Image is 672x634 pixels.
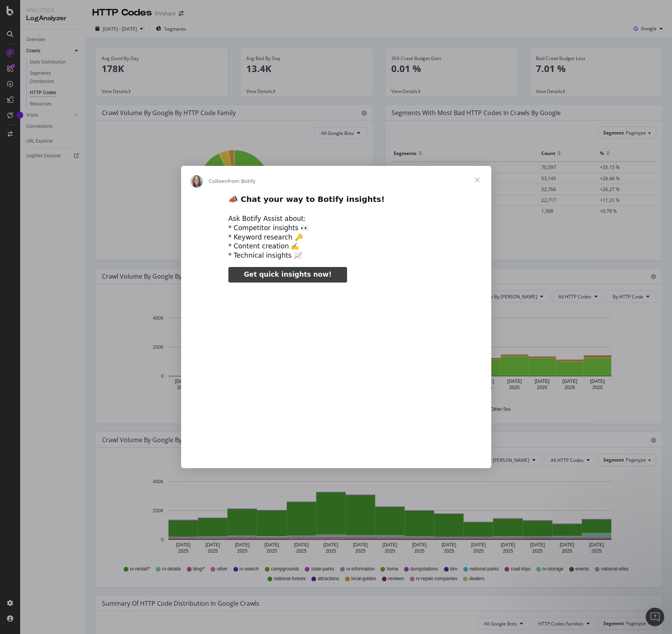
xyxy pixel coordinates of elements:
span: Get quick insights now! [244,270,332,278]
video: Play video [174,289,498,451]
h2: 📣 Chat your way to Botify insights! [228,194,444,208]
span: Close [463,166,491,194]
img: Profile image for Colleen [190,175,203,188]
span: from Botify [228,178,256,184]
a: Get quick insights now! [228,267,347,283]
div: Ask Botify Assist about: * Competitor insights 👀 * Keyword research 🔑 * Content creation ✍️ * Tec... [228,214,444,260]
span: Colleen [209,178,228,184]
